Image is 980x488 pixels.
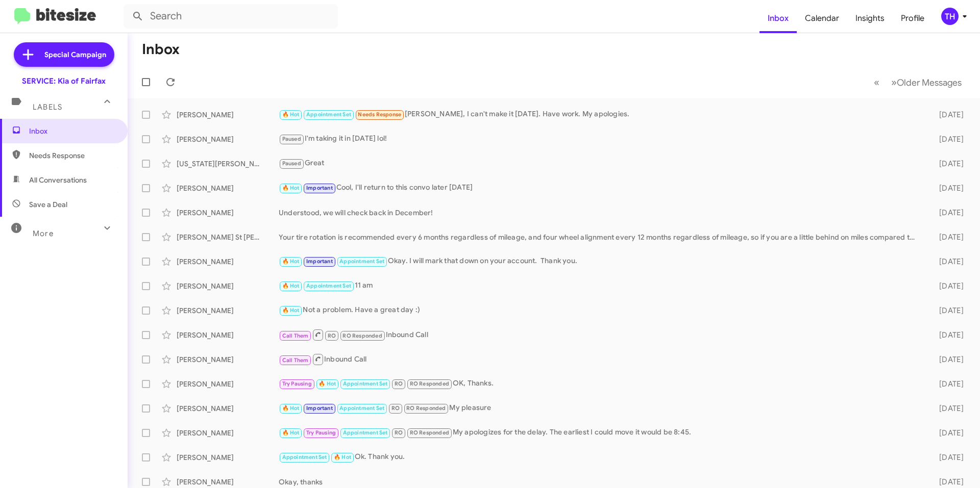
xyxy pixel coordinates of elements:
span: More [33,229,54,238]
div: [PERSON_NAME] [177,183,279,193]
div: [DATE] [923,354,972,365]
span: 🔥 Hot [282,429,300,436]
span: 🔥 Hot [282,258,300,265]
span: Appointment Set [306,111,351,118]
span: Try Pausing [306,429,336,436]
span: 🔥 Hot [282,111,300,118]
span: Important [306,258,333,265]
div: Great [279,158,923,169]
div: [DATE] [923,428,972,438]
div: [PERSON_NAME] St [PERSON_NAME] [177,232,279,242]
div: [PERSON_NAME] [177,379,279,389]
span: Profile [893,4,933,33]
button: Previous [868,72,886,93]
span: RO Responded [410,429,449,436]
div: [DATE] [923,403,972,414]
div: [DATE] [923,452,972,463]
div: Not a problem. Have a great day :) [279,304,923,316]
span: Appointment Set [339,258,384,265]
span: All Conversations [29,175,87,185]
span: Needs Response [29,150,116,161]
div: Your tire rotation is recommended every 6 months regardless of mileage, and four wheel alignment ... [279,232,923,242]
button: Next [885,72,968,93]
div: [DATE] [923,110,972,120]
div: [US_STATE][PERSON_NAME] [177,159,279,169]
div: [PERSON_NAME] [177,256,279,267]
span: Important [306,185,333,191]
div: Okay. I will mark that down on your account. Thank you. [279,255,923,267]
div: My apologizes for the delay. The earliest I could move it would be 8:45. [279,427,923,439]
span: Needs Response [358,111,401,118]
span: Paused [282,160,301,167]
span: RO [395,429,403,436]
div: [DATE] [923,134,972,144]
div: [DATE] [923,256,972,267]
div: [PERSON_NAME] [177,452,279,463]
span: Call Them [282,332,309,339]
div: [PERSON_NAME] [177,403,279,414]
nav: Page navigation example [868,72,968,93]
div: [PERSON_NAME] [177,354,279,365]
div: I'm taking it in [DATE] lol! [279,133,923,145]
span: Labels [33,102,62,112]
div: Inbound Call [279,328,923,341]
span: 🔥 Hot [282,307,300,314]
span: « [874,76,879,89]
span: Appointment Set [306,282,351,289]
span: Appointment Set [339,405,384,412]
div: Inbound Call [279,353,923,366]
span: RO [328,332,336,339]
div: My pleasure [279,402,923,414]
input: Search [124,4,338,29]
div: Ok. Thank you. [279,451,923,463]
div: [PERSON_NAME] [177,330,279,340]
div: [PERSON_NAME] [177,110,279,120]
div: Cool, I'll return to this convo later [DATE] [279,182,923,194]
div: Okay, thanks [279,477,923,487]
span: RO Responded [342,332,382,339]
button: TH [933,8,969,25]
span: Appointment Set [343,429,388,436]
a: Special Campaign [14,42,114,67]
span: Paused [282,136,301,142]
span: 🔥 Hot [334,454,351,460]
div: [DATE] [923,305,972,316]
span: Appointment Set [282,454,327,460]
span: Appointment Set [343,380,388,387]
div: [PERSON_NAME] [177,134,279,144]
span: Older Messages [897,77,962,88]
span: RO [395,380,403,387]
div: [PERSON_NAME] [177,428,279,438]
a: Calendar [797,4,847,33]
div: [PERSON_NAME] [177,281,279,291]
div: [DATE] [923,232,972,242]
div: [DATE] [923,379,972,389]
div: [PERSON_NAME], I can't make it [DATE]. Have work. My apologies. [279,109,923,120]
div: OK, Thanks. [279,378,923,390]
div: SERVICE: Kia of Fairfax [22,76,106,86]
span: » [891,76,897,89]
div: [DATE] [923,159,972,169]
span: 🔥 Hot [282,185,300,191]
span: Save a Deal [29,199,67,210]
h1: Inbox [142,41,180,58]
span: 🔥 Hot [318,380,336,387]
span: Special Campaign [44,49,106,60]
div: Understood, we will check back in December! [279,208,923,218]
div: [PERSON_NAME] [177,477,279,487]
div: [DATE] [923,281,972,291]
div: TH [941,8,959,25]
a: Insights [847,4,893,33]
span: RO [391,405,400,412]
span: RO Responded [410,380,449,387]
span: RO Responded [406,405,446,412]
div: [DATE] [923,183,972,193]
span: Important [306,405,333,412]
a: Inbox [759,4,797,33]
div: [DATE] [923,477,972,487]
span: 🔥 Hot [282,282,300,289]
div: [DATE] [923,208,972,218]
span: Inbox [29,126,116,136]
